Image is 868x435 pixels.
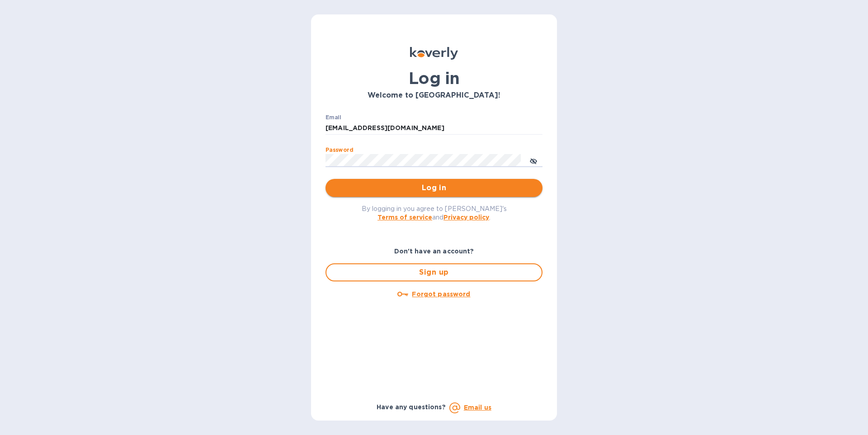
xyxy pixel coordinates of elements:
[377,214,432,221] a: Terms of service
[394,248,474,255] b: Don't have an account?
[362,205,507,221] span: By logging in you agree to [PERSON_NAME]'s and .
[410,47,458,60] img: Koverly
[325,115,341,120] label: Email
[334,267,534,278] span: Sign up
[325,91,542,100] h3: Welcome to [GEOGRAPHIC_DATA]!
[325,122,542,135] input: Enter email address
[325,147,353,153] label: Password
[325,69,542,88] h1: Log in
[325,179,542,197] button: Log in
[443,214,489,221] a: Privacy policy
[524,151,542,169] button: toggle password visibility
[464,404,491,411] a: Email us
[333,182,535,193] span: Log in
[377,403,446,411] b: Have any questions?
[325,263,542,281] button: Sign up
[412,290,470,298] u: Forgot password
